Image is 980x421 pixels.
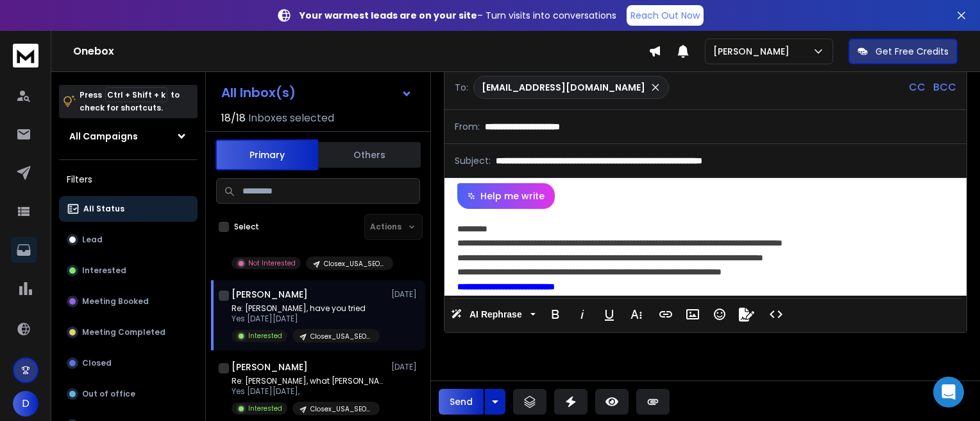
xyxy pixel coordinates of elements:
[448,301,538,327] button: AI Rephrase
[482,81,645,94] p: [EMAIL_ADDRESS][DOMAIN_NAME]
[248,404,282,413] p: Interested
[13,391,38,417] button: D
[232,386,385,397] p: Yes [DATE][DATE],
[933,80,956,95] p: BCC
[82,265,126,276] p: Interested
[654,301,678,327] button: Insert Link (Ctrl+K)
[909,80,925,95] p: CC
[13,44,38,67] img: logo
[570,301,595,327] button: Italic (Ctrl+I)
[457,183,555,209] button: Help me write
[300,9,477,22] strong: Your warmest leads are on your site
[597,301,621,327] button: Underline (Ctrl+U)
[221,86,296,99] h1: All Inbox(s)
[211,80,423,105] button: All Inbox(s)
[82,389,135,399] p: Out of office
[543,301,568,327] button: Bold (Ctrl+B)
[933,377,964,408] div: Open Intercom Messenger
[59,123,198,149] button: All Campaigns
[82,327,165,337] p: Meeting Completed
[232,288,308,301] h1: [PERSON_NAME]
[232,303,380,314] p: Re: [PERSON_NAME], have you tried
[764,301,788,327] button: Code View
[391,362,420,372] p: [DATE]
[680,301,705,327] button: Insert Image (Ctrl+P)
[59,350,198,376] button: Closed
[83,204,124,214] p: All Status
[324,259,385,269] p: Closex_USA_SEO_[DATE]
[232,376,385,386] p: Re: [PERSON_NAME], what [PERSON_NAME] might
[455,81,468,94] p: To:
[849,39,958,64] button: Get Free Credits
[59,319,198,345] button: Meeting Completed
[310,404,372,414] p: Closex_USA_SEO_[DATE]
[439,389,484,415] button: Send
[455,154,491,167] p: Subject:
[82,235,103,245] p: Lead
[59,258,198,283] button: Interested
[310,332,372,341] p: Closex_USA_SEO_[DATE]
[455,120,480,133] p: From:
[734,301,759,327] button: Signature
[248,331,282,341] p: Interested
[59,289,198,314] button: Meeting Booked
[215,139,318,170] button: Primary
[232,314,380,324] p: Yes [DATE][DATE]
[59,196,198,222] button: All Status
[105,87,167,102] span: Ctrl + Shift + k
[624,301,648,327] button: More Text
[875,45,949,58] p: Get Free Credits
[630,9,700,22] p: Reach Out Now
[69,130,138,143] h1: All Campaigns
[59,227,198,253] button: Lead
[467,309,525,320] span: AI Rephrase
[232,361,308,373] h1: [PERSON_NAME]
[73,44,648,59] h1: Onebox
[248,111,334,126] h3: Inboxes selected
[82,296,149,307] p: Meeting Booked
[59,381,198,407] button: Out of office
[234,222,259,232] label: Select
[713,45,795,58] p: [PERSON_NAME]
[300,9,616,22] p: – Turn visits into conversations
[391,289,420,300] p: [DATE]
[221,111,246,126] span: 18 / 18
[707,301,732,327] button: Emoticons
[627,5,704,26] a: Reach Out Now
[59,170,198,188] h3: Filters
[318,141,421,169] button: Others
[248,258,296,268] p: Not Interested
[82,358,112,368] p: Closed
[80,89,180,114] p: Press to check for shortcuts.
